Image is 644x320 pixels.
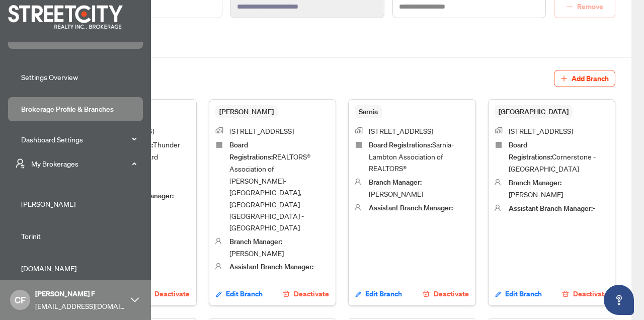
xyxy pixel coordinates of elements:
span: Branch Manager : [229,237,282,246]
span: Edit Branch [505,286,542,302]
span: [PERSON_NAME] [369,177,423,198]
button: Deactivate [282,285,330,302]
button: Edit Branch [215,285,263,302]
button: Open asap [604,285,634,315]
span: [STREET_ADDRESS] [229,126,294,135]
span: [STREET_ADDRESS] [369,126,433,135]
button: Edit Branch [355,285,403,302]
img: icon [355,127,363,133]
a: Brokerage Profile & Branches [21,105,114,114]
span: Assistant Branch Manager : [509,204,593,213]
span: Board Registrations : [369,140,432,149]
span: - [229,262,316,271]
button: Deactivate [422,285,469,302]
span: [PERSON_NAME] [21,198,136,209]
span: Deactivate [154,286,190,302]
span: [EMAIL_ADDRESS][DOMAIN_NAME] [35,300,126,311]
img: icon [355,178,361,185]
img: icon [355,204,361,211]
span: Edit Branch [365,286,402,302]
span: Branch Manager : [369,178,422,187]
span: Sarnia-Lambton Association of REALTORS® [369,140,454,173]
span: CF [15,293,26,307]
button: Deactivate [561,285,609,302]
button: Deactivate [143,285,190,302]
span: [PERSON_NAME] [229,236,284,258]
img: logo [8,5,123,29]
span: Torinit [21,230,136,242]
span: Edit Branch [226,286,263,302]
span: [STREET_ADDRESS] [509,126,573,135]
span: Board Registrations : [509,140,552,162]
span: Assistant Branch Manager : [229,262,313,271]
img: icon [355,141,363,149]
span: [GEOGRAPHIC_DATA] [495,105,573,118]
img: icon [495,204,501,211]
span: user-switch [15,158,25,169]
span: [PERSON_NAME] F [35,288,126,299]
span: [PERSON_NAME] [215,105,278,118]
img: icon [215,127,223,133]
img: icon [495,141,503,149]
span: Board Registrations : [229,140,273,162]
img: icon [215,263,221,270]
span: [PERSON_NAME] [509,178,563,199]
span: REALTORS® Association of [PERSON_NAME]-[GEOGRAPHIC_DATA], [GEOGRAPHIC_DATA] - [GEOGRAPHIC_DATA] -... [229,140,310,232]
span: My Brokerages [31,158,136,169]
span: Add Branch [572,70,609,87]
button: Edit Branch [495,285,542,302]
span: plus [560,75,568,82]
span: Cornerstone - [GEOGRAPHIC_DATA] [509,140,596,174]
a: Dashboard Settings [21,135,83,144]
a: Settings Overview [21,72,78,82]
img: icon [495,127,503,133]
span: [DOMAIN_NAME] [21,263,136,274]
span: Deactivate [573,286,608,302]
span: Sarnia [355,105,382,118]
span: Deactivate [434,286,469,302]
span: - [509,203,595,212]
img: icon [495,179,501,186]
span: Branch Manager : [509,178,561,187]
span: Assistant Branch Manager : [369,203,453,212]
span: - [369,203,455,212]
img: icon [215,141,223,149]
span: Deactivate [294,286,329,302]
button: Add Branch [554,70,615,87]
img: icon [215,237,221,245]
